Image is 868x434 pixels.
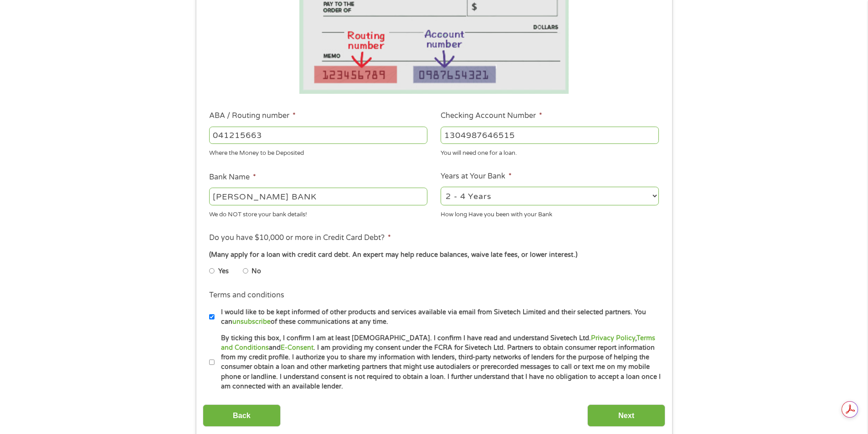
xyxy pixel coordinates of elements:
[441,207,659,219] div: How long Have you been with your Bank
[209,111,296,121] label: ABA / Routing number
[218,266,229,276] label: Yes
[209,127,427,144] input: 263177916
[441,146,659,158] div: You will need one for a loan.
[215,307,662,327] label: I would like to be kept informed of other products and services available via email from Sivetech...
[209,146,427,158] div: Where the Money to be Deposited
[232,318,271,326] a: unsubscribe
[209,233,391,243] label: Do you have $10,000 or more in Credit Card Debt?
[215,333,662,392] label: By ticking this box, I confirm I am at least [DEMOGRAPHIC_DATA]. I confirm I have read and unders...
[209,250,658,260] div: (Many apply for a loan with credit card debt. An expert may help reduce balances, waive late fees...
[591,334,635,342] a: Privacy Policy
[441,127,659,144] input: 345634636
[441,172,512,181] label: Years at Your Bank
[209,173,256,182] label: Bank Name
[252,266,261,276] label: No
[441,111,542,121] label: Checking Account Number
[203,404,281,427] input: Back
[209,207,427,219] div: We do NOT store your bank details!
[281,344,313,352] a: E-Consent
[209,291,284,300] label: Terms and conditions
[587,404,665,427] input: Next
[221,334,655,352] a: Terms and Conditions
